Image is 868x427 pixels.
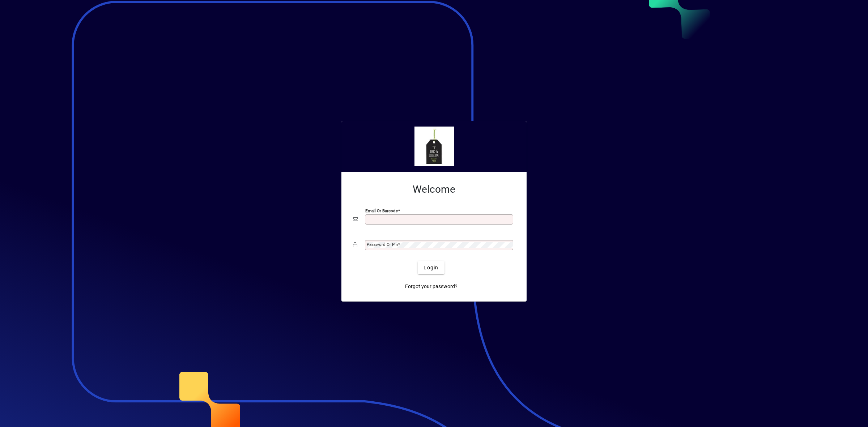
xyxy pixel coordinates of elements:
[418,261,444,274] button: Login
[424,264,438,272] span: Login
[367,242,398,247] mat-label: Password or Pin
[405,283,458,290] span: Forgot your password?
[365,208,398,213] mat-label: Email or Barcode
[353,183,515,196] h2: Welcome
[402,280,460,293] a: Forgot your password?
